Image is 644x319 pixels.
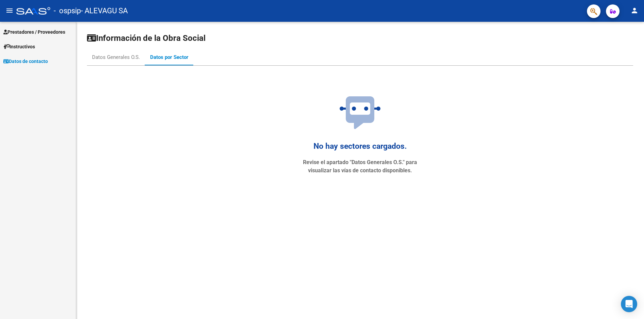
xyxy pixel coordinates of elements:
[87,33,633,44] h1: Información de la Obra Social
[3,58,48,65] span: Datos de contacto
[314,140,407,153] h2: No hay sectores cargados.
[621,296,637,312] div: Open Intercom Messenger
[3,43,35,50] span: Instructivos
[92,53,140,61] div: Datos Generales O.S.
[5,6,14,15] mat-icon: menu
[630,6,639,15] mat-icon: person
[81,3,128,18] span: - ALEVAGU SA
[3,28,65,36] span: Prestadores / Proveedores
[54,3,81,18] span: - ospsip
[150,53,189,61] div: Datos por Sector
[302,158,418,175] p: Revise el apartado "Datos Generales O.S." para visualizar las vías de contacto disponibles.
